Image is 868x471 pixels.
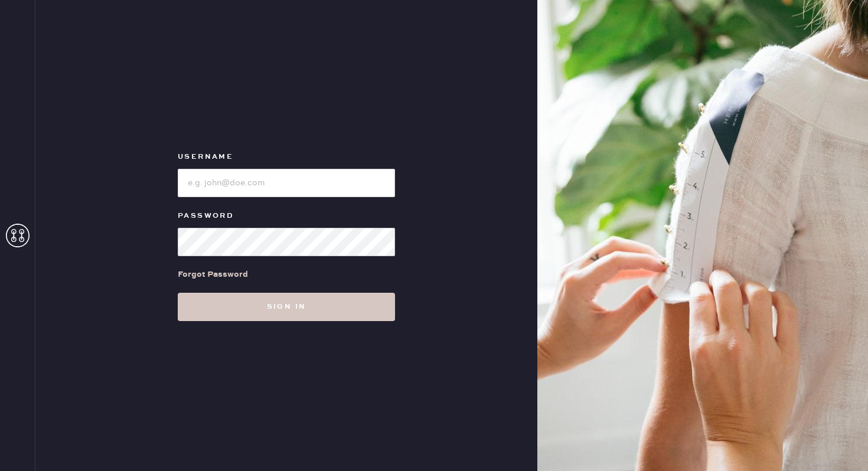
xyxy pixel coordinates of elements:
button: Sign in [178,293,395,321]
label: Password [178,209,395,223]
label: Username [178,150,395,164]
input: e.g. john@doe.com [178,169,395,197]
a: Forgot Password [178,256,248,293]
div: Forgot Password [178,268,248,281]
